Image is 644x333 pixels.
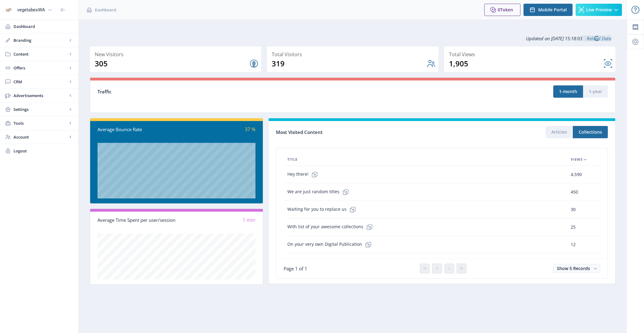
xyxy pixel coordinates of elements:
div: 319 [272,59,426,69]
span: 12 [571,241,576,248]
span: 450 [571,188,578,196]
span: Waiting for you to replace us [287,203,359,216]
span: Logout [13,148,74,154]
span: Advertisements [13,92,67,99]
span: On your very own Digital Publication [287,238,374,251]
span: Offers [13,65,67,71]
span: Hey there! [287,168,321,181]
div: Average Time Spent per user/session [98,217,177,224]
button: Show 5 Records [553,264,600,273]
span: 25 [571,223,576,231]
span: Title [287,156,297,163]
span: Tools [13,120,67,126]
span: Token [500,7,513,13]
div: 1,905 [449,59,603,69]
button: Articles [546,126,573,138]
span: Views [571,156,583,163]
div: Traffic [98,88,353,95]
button: Live Preview [576,4,622,16]
div: Updated on [DATE] 15:18:03 [90,31,616,46]
button: 1-year [583,85,608,98]
span: With list of your awesome collections [287,221,376,233]
span: Dashboard [13,23,74,29]
button: 0Token [484,4,520,16]
span: 30 [571,206,576,213]
div: vegetabesWA [17,3,45,17]
div: New Visitors [95,50,259,59]
button: 1-month [553,85,583,98]
div: Average Bounce Rate [98,126,177,133]
div: Most Visited Content [276,127,442,137]
span: Live Preview [586,7,612,12]
div: 305 [95,59,249,69]
span: Branding [13,37,67,43]
button: Collections [573,126,608,138]
div: Total Visitors [272,50,436,59]
div: 1 min [177,217,256,224]
span: We are just random titles [287,186,352,198]
span: Account [13,134,67,140]
a: Reload Data [582,35,611,41]
div: Total Views [449,50,613,59]
span: Settings [13,106,67,112]
span: Content [13,51,67,57]
span: CRM [13,79,67,85]
span: Page 1 of 1 [284,265,307,272]
span: 4,590 [571,171,582,178]
span: Mobile Portal [538,7,567,12]
span: Show 5 Records [557,265,590,271]
span: Dashboard [95,7,116,13]
button: Mobile Portal [523,4,573,16]
span: 37 % [245,126,255,133]
img: properties.app_icon.png [4,5,13,15]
